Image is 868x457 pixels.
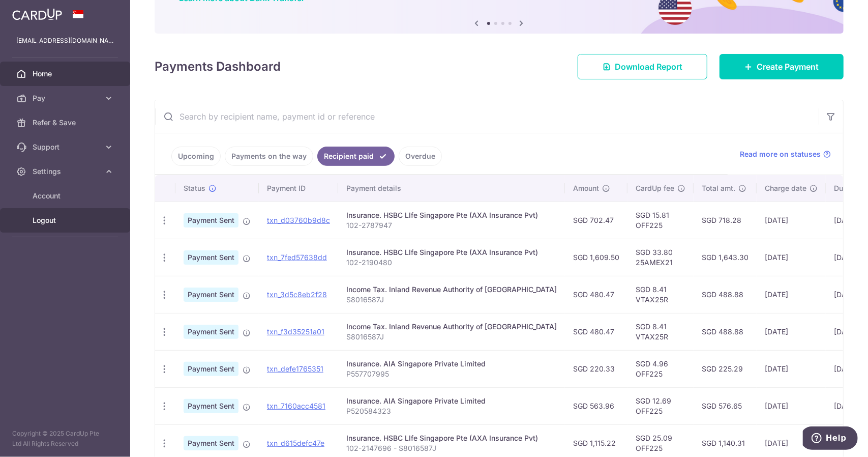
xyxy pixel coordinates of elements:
a: txn_7fed57638dd [267,253,327,262]
td: SGD 718.28 [694,202,757,239]
td: [DATE] [757,387,826,424]
span: Create Payment [757,61,819,73]
div: Income Tax. Inland Revenue Authority of [GEOGRAPHIC_DATA] [346,322,557,332]
td: SGD 220.33 [565,350,627,387]
div: Insurance. AIA Singapore Private Limited [346,396,557,406]
span: Payment Sent [184,436,238,450]
a: txn_d03760b9d8c [267,216,330,224]
h4: Payments Dashboard [155,58,281,76]
td: [DATE] [757,313,826,350]
td: SGD 702.47 [565,202,627,239]
span: Download Report [615,61,682,73]
td: SGD 4.96 OFF225 [627,350,694,387]
td: [DATE] [757,276,826,313]
td: SGD 480.47 [565,313,627,350]
div: Insurance. AIA Singapore Private Limited [346,359,557,369]
span: Payment Sent [184,288,238,302]
div: Insurance. HSBC LIfe Singapore Pte (AXA Insurance Pvt) [346,247,557,258]
td: SGD 576.65 [694,387,757,424]
span: Total amt. [702,183,735,193]
span: Support [33,142,100,152]
td: SGD 8.41 VTAX25R [627,313,694,350]
span: Status [184,183,205,193]
a: Create Payment [720,54,844,79]
span: Account [33,191,100,201]
a: txn_f3d35251a01 [267,327,324,336]
span: Payment Sent [184,325,238,339]
p: 102-2787947 [346,220,557,231]
a: Upcoming [171,147,221,166]
a: Download Report [578,54,707,79]
td: SGD 1,609.50 [565,239,627,276]
td: SGD 12.69 OFF225 [627,387,694,424]
span: Payment Sent [184,213,238,227]
img: CardUp [12,8,62,20]
td: SGD 33.80 25AMEX21 [627,239,694,276]
iframe: Opens a widget where you can find more information [803,426,858,452]
span: Due date [834,183,864,193]
p: 102-2147696 - S8016587J [346,443,557,453]
p: S8016587J [346,295,557,305]
td: SGD 488.88 [694,276,757,313]
a: Payments on the way [225,147,313,166]
span: Payment Sent [184,399,238,413]
td: SGD 488.88 [694,313,757,350]
a: txn_7160acc4581 [267,402,325,410]
p: P557707995 [346,369,557,379]
input: Search by recipient name, payment id or reference [155,100,819,133]
a: Overdue [399,147,442,166]
div: Insurance. HSBC LIfe Singapore Pte (AXA Insurance Pvt) [346,433,557,443]
span: Amount [573,183,599,193]
th: Payment details [338,175,565,202]
span: Read more on statuses [740,149,821,159]
a: Recipient paid [317,147,395,166]
td: SGD 15.81 OFF225 [627,202,694,239]
td: [DATE] [757,202,826,239]
td: SGD 8.41 VTAX25R [627,276,694,313]
span: CardUp fee [636,183,674,193]
span: Pay [33,93,100,103]
span: Home [33,69,100,79]
td: [DATE] [757,239,826,276]
td: SGD 480.47 [565,276,627,313]
span: Charge date [765,183,806,193]
span: Payment Sent [184,250,238,265]
span: Settings [33,166,100,177]
td: SGD 563.96 [565,387,627,424]
td: SGD 225.29 [694,350,757,387]
th: Payment ID [259,175,338,202]
div: Insurance. HSBC LIfe Singapore Pte (AXA Insurance Pvt) [346,210,557,220]
td: [DATE] [757,350,826,387]
div: Income Tax. Inland Revenue Authority of [GEOGRAPHIC_DATA] [346,284,557,295]
td: SGD 1,643.30 [694,239,757,276]
span: Payment Sent [184,362,238,376]
p: P520584323 [346,406,557,416]
span: Refer & Save [33,118,100,128]
p: 102-2190480 [346,258,557,268]
a: txn_defe1765351 [267,364,323,373]
p: [EMAIL_ADDRESS][DOMAIN_NAME] [16,36,114,46]
a: txn_d615defc47e [267,439,324,447]
span: Logout [33,215,100,225]
p: S8016587J [346,332,557,342]
a: Read more on statuses [740,149,831,159]
a: txn_3d5c8eb2f28 [267,290,327,299]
